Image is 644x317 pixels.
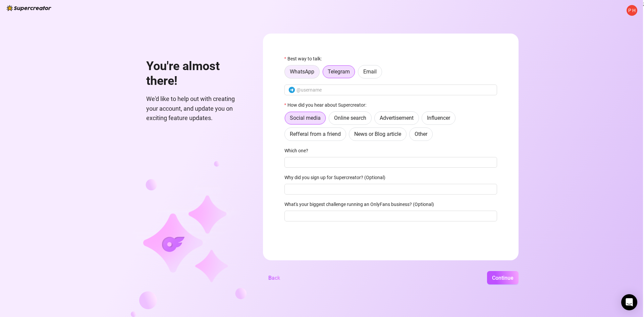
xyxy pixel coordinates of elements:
img: logo [7,5,51,11]
span: Influencer [427,115,450,121]
input: Which one? [284,157,497,168]
label: Why did you sign up for Supercreator? (Optional) [284,174,390,181]
span: News or Blog article [354,131,401,137]
span: Email [363,68,377,75]
span: Online search [334,115,366,121]
span: Back [268,275,280,281]
span: Advertisement [380,115,414,121]
span: Telegram [328,68,350,75]
label: Which one? [284,147,313,154]
button: Back [263,271,285,284]
button: Continue [487,271,519,284]
span: We'd like to help out with creating your account, and update you on exciting feature updates. [146,94,247,123]
span: Other [415,131,427,137]
input: @username [297,86,493,94]
span: P H [628,7,636,14]
input: Why did you sign up for Supercreator? (Optional) [284,184,497,195]
span: Social media [290,115,321,121]
span: WhatsApp [290,68,314,75]
label: What's your biggest challenge running an OnlyFans business? (Optional) [284,201,438,208]
label: Best way to talk: [284,55,326,62]
span: Refferal from a friend [290,131,341,137]
label: How did you hear about Supercreator: [284,101,371,109]
input: What's your biggest challenge running an OnlyFans business? (Optional) [284,211,497,221]
div: Open Intercom Messenger [621,294,637,310]
h1: You're almost there! [146,59,247,88]
span: Continue [492,275,514,281]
